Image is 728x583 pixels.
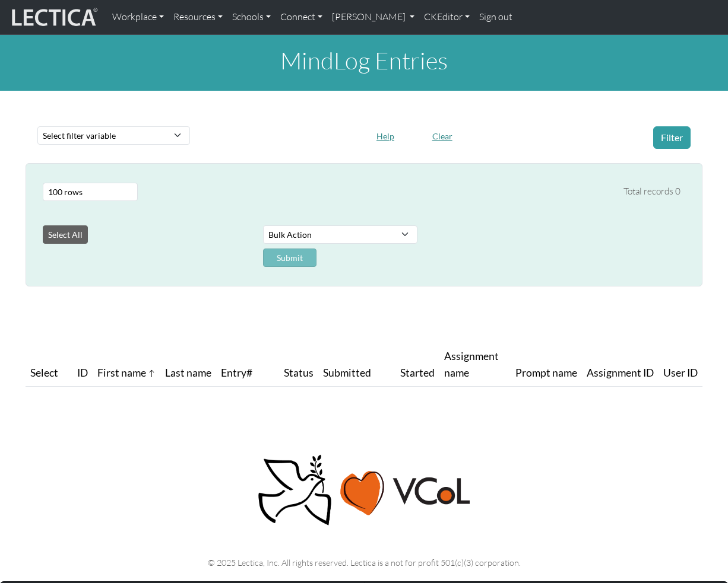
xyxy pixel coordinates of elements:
[276,5,327,30] a: Connect
[371,129,400,141] a: Help
[623,184,680,199] div: Total records 0
[9,6,98,28] img: lecticalive
[323,365,371,381] span: Submitted
[107,5,169,30] a: Workplace
[474,5,517,30] a: Sign out
[43,225,88,244] button: Select All
[77,365,88,381] span: ID
[653,126,691,149] button: Filter
[515,365,577,381] span: Prompt name
[395,343,439,387] th: Started
[26,343,63,387] th: Select
[255,453,473,527] img: Peace, love, VCoL
[221,365,274,381] span: Entry#
[160,343,216,387] th: Last name
[284,365,314,381] span: Status
[427,127,458,145] button: Clear
[663,365,698,381] span: User ID
[444,348,506,381] span: Assignment name
[227,5,276,30] a: Schools
[587,365,654,381] span: Assignment ID
[169,5,227,30] a: Resources
[33,556,695,569] p: © 2025 Lectica, Inc. All rights reserved. Lectica is a not for profit 501(c)(3) corporation.
[419,5,474,30] a: CKEditor
[327,5,419,30] a: [PERSON_NAME]
[97,365,156,381] span: First name
[371,127,400,145] button: Help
